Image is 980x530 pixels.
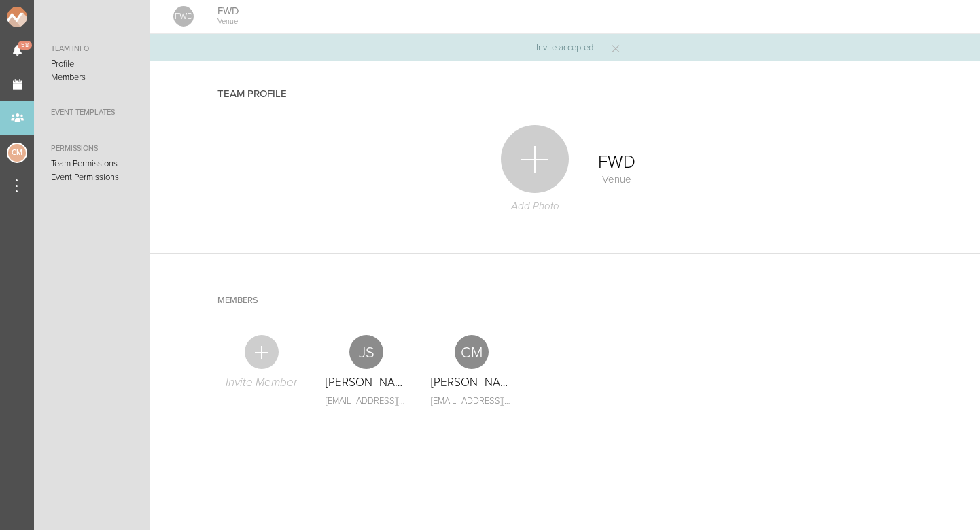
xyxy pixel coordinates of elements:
[18,41,32,50] span: 58
[173,6,194,26] div: FWD
[217,17,238,26] p: Venue
[326,376,407,389] p: [PERSON_NAME]
[487,125,582,213] a: Add Photo
[598,173,635,186] p: Venue
[217,5,239,18] h4: FWD
[217,295,258,306] h4: Members
[536,43,593,52] p: Invite accepted
[34,41,150,57] a: Team Info
[217,88,287,100] h4: Team Profile
[326,396,407,407] a: [EMAIL_ADDRESS][DOMAIN_NAME]
[7,143,27,163] div: Charlie McGinley
[34,105,150,121] a: Event Templates
[598,152,635,173] p: FWD
[34,141,150,157] a: Permissions
[34,57,150,71] a: Profile
[34,157,150,171] a: Team Permissions
[431,396,512,407] a: [EMAIL_ADDRESS][DOMAIN_NAME]
[501,200,569,213] p: Add Photo
[224,376,297,389] p: Invite Member
[34,171,150,184] a: Event Permissions
[34,71,150,84] a: Members
[349,335,383,369] div: JS
[455,335,489,369] div: CM
[431,376,512,389] p: [PERSON_NAME]
[7,7,84,27] img: NOMAD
